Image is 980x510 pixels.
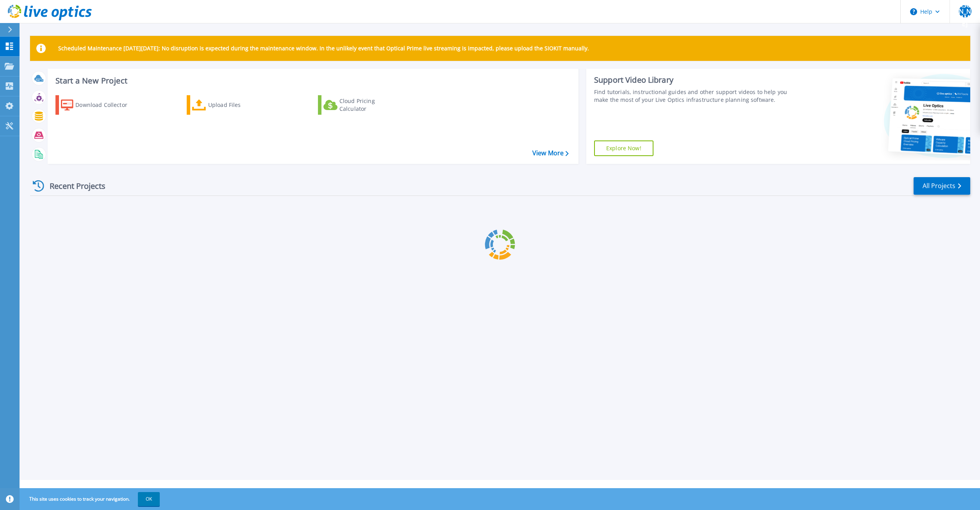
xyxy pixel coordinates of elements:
a: Explore Now! [594,140,653,156]
p: Scheduled Maintenance [DATE][DATE]: No disruption is expected during the maintenance window. In t... [58,45,589,52]
h3: Start a New Project [55,76,568,85]
div: Cloud Pricing Calculator [339,97,402,113]
div: Upload Files [208,97,271,113]
div: Download Collector [75,97,138,113]
div: Recent Projects [30,176,116,195]
a: All Projects [914,177,970,195]
span: This site uses cookies to track your navigation. [21,492,160,506]
div: Find tutorials, instructional guides and other support videos to help you make the most of your L... [594,88,793,104]
a: Download Collector [55,95,143,115]
a: Cloud Pricing Calculator [318,95,405,115]
button: OK [138,492,160,506]
a: Upload Files [187,95,274,115]
div: Support Video Library [594,75,793,85]
a: View More [532,149,569,157]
